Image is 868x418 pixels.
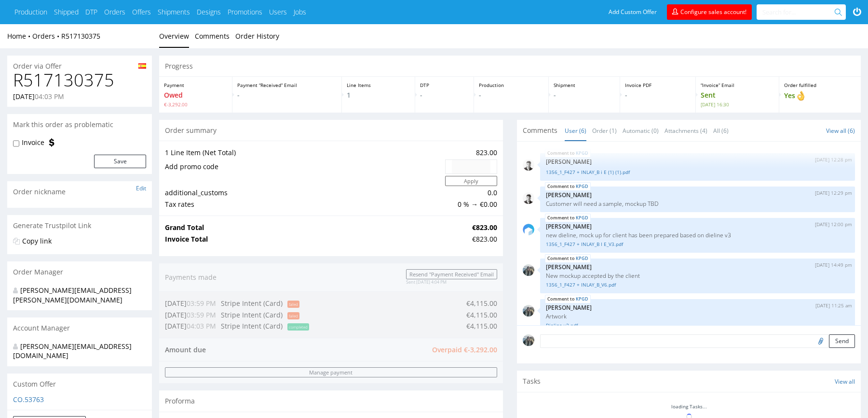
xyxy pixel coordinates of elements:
a: 1356_1_F427 + INLAY_B I E_V3.pdf [546,241,849,248]
p: [DATE] 11:25 am [815,302,852,309]
a: CO.53763 [13,395,44,404]
a: Dieline v2.pdf [546,322,849,329]
a: Shipments [158,7,190,17]
p: Payment [164,82,227,88]
p: [DATE] [13,92,64,101]
a: Attachments (4) [665,120,707,141]
div: Custom Offer [7,374,152,395]
td: 0.0 [443,187,497,199]
a: All (6) [713,120,729,141]
div: [PERSON_NAME][EMAIL_ADDRESS][DOMAIN_NAME] [13,342,139,360]
p: Owed [164,90,227,108]
a: Jobs [294,7,306,17]
p: Shipment [554,82,615,88]
a: Production [14,7,47,17]
a: 1356_1_F427 + INLAY_B i E (1) (1).pdf [546,169,849,176]
p: Invoice PDF [625,82,691,88]
p: [DATE] 12:00 pm [815,221,852,228]
span: €-3,292.00 [164,101,227,108]
td: Tax rates [165,199,443,210]
div: Account Manager [7,317,152,339]
a: Order (1) [592,120,617,141]
img: regular_mini_magick20250702-42-x1tt6f.png [523,305,534,317]
p: [PERSON_NAME] [546,304,849,311]
img: regular_mini_magick20241107-118-1w22vgu.jpeg [523,159,534,171]
a: KPGD [576,214,588,222]
p: “Invoice” Email [701,82,774,88]
div: Order nickname [7,181,152,202]
div: Order summary [159,120,503,141]
a: Edit [136,184,146,192]
h1: R517130375 [13,71,146,90]
p: New mockup accepted by the client [546,272,849,279]
p: 1 [347,90,410,100]
a: User (6) [565,120,586,141]
p: DTP [420,82,469,88]
img: regular_mini_magick20241107-118-1w22vgu.jpeg [523,192,534,204]
a: Configure sales account! [667,4,752,20]
p: - [420,90,469,100]
p: [PERSON_NAME] [546,158,849,165]
p: Yes [784,90,856,101]
p: Sent [701,90,774,108]
p: [PERSON_NAME] [546,191,849,199]
div: Generate Trustpilot Link [7,215,152,236]
a: Orders [32,31,61,41]
label: Invoice [22,138,44,147]
a: View all (6) [826,127,855,135]
p: [DATE] 12:29 pm [815,189,852,197]
a: KPGD [576,255,588,262]
a: Automatic (0) [623,120,659,141]
div: Order via Offer [7,56,152,71]
a: Home [7,31,32,41]
a: Shipped [54,7,79,17]
a: Orders [104,7,125,17]
p: [PERSON_NAME] [546,263,849,271]
p: - [237,90,337,100]
a: Comments [195,24,230,48]
td: Add promo code [165,159,443,175]
a: View all [835,377,855,386]
img: regular_mini_magick20250702-42-x1tt6f.png [523,264,534,276]
a: KPGD [576,295,588,303]
a: Overview [159,24,189,48]
p: - [479,90,543,100]
a: Offers [132,7,151,17]
p: Payment “Received” Email [237,82,337,88]
div: Proforma [159,390,503,412]
td: 823.00 [443,147,497,159]
span: [DATE] 16:30 [701,101,774,108]
strong: Invoice Total [165,234,208,244]
a: Order History [235,24,279,48]
a: Designs [197,7,221,17]
p: new dieline, mock up for client has been prepared based on dieline v3 [546,231,849,239]
p: Artwork [546,313,849,320]
td: 0 % → €0.00 [443,199,497,210]
span: 04:03 PM [35,92,64,101]
a: Copy link [22,236,52,245]
p: Order fulfilled [784,82,856,88]
strong: Grand Total [165,223,204,232]
td: additional_customs [165,187,443,199]
a: 1356_1_F427 + INLAY_B_V6.pdf [546,281,849,288]
div: Mark this order as problematic [7,114,152,135]
a: DTP [85,7,97,17]
td: 1 Line Item (Net Total) [165,147,443,159]
p: [PERSON_NAME] [546,223,849,230]
input: Search for... [762,4,836,20]
p: [DATE] 12:28 pm [815,156,852,163]
img: regular_mini_magick20250702-42-x1tt6f.png [523,334,534,346]
a: R517130375 [61,31,100,41]
p: Production [479,82,543,88]
a: Users [269,7,287,17]
div: Order Manager [7,261,152,283]
div: €823.00 [472,234,497,244]
p: Line Items [347,82,410,88]
img: icon-invoice-flag.svg [47,138,56,147]
img: es-e9aa6fcf5e814e25b7462ed594643e25979cf9c04f3a68197b5755b476ac38a7.png [138,63,146,69]
a: KPGD [576,149,588,157]
p: - [625,90,691,100]
div: Progress [159,56,861,77]
a: Promotions [228,7,262,17]
a: Add Custom Offer [603,4,662,20]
